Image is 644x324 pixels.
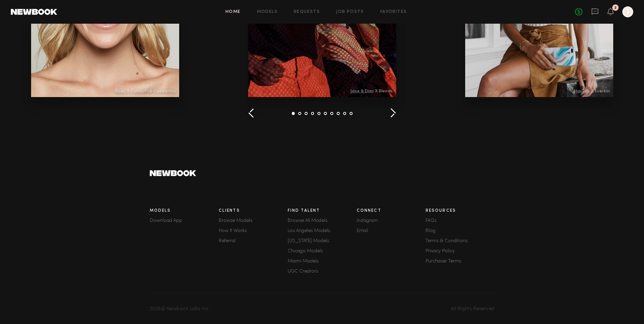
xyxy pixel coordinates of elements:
a: UGC Creators [288,269,357,274]
a: Job Posts [336,10,364,14]
a: Models [257,10,278,14]
a: FAQs [426,218,495,223]
a: Los Angeles Models [288,229,357,233]
a: Miami Models [288,259,357,264]
a: Referral [219,239,288,244]
h3: Clients [219,209,288,213]
a: Download App [150,218,219,223]
h3: Resources [426,209,495,213]
a: Favorites [380,10,407,14]
a: Blog [426,229,495,233]
a: Requests [294,10,320,14]
a: Terms & Conditions [426,239,495,244]
a: How It Works [219,229,288,233]
h3: Connect [357,209,426,213]
span: 2025 © Newbook Labs Inc. [150,307,210,311]
a: Browse All Models [288,218,357,223]
a: Purchaser Terms [426,259,495,264]
h3: Find Talent [288,209,357,213]
a: Instagram [357,218,426,223]
span: All Rights Reserved [451,307,495,311]
a: [US_STATE] Models [288,239,357,244]
a: Home [225,10,241,14]
a: Browse Models [219,218,288,223]
a: Email [357,229,426,233]
a: Privacy Policy [426,249,495,254]
a: T [622,6,633,17]
a: Chicago Models [288,249,357,254]
div: 2 [614,6,617,10]
h3: Models [150,209,219,213]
